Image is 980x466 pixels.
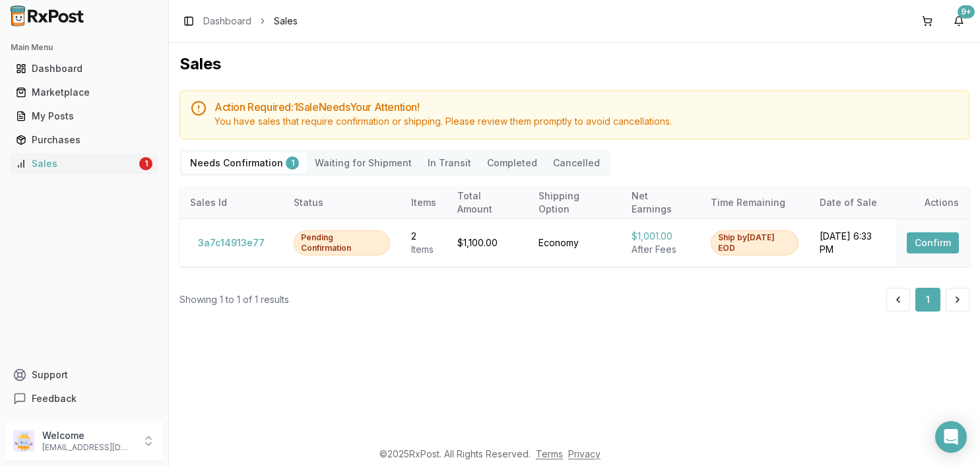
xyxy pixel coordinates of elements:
[182,152,307,174] button: Needs Confirmation
[447,187,528,218] th: Total Amount
[907,232,959,253] button: Confirm
[948,11,969,32] button: 9+
[16,157,137,170] div: Sales
[632,243,690,256] div: After Fees
[286,156,299,170] div: 1
[16,86,152,99] div: Marketplace
[283,187,401,218] th: Status
[307,152,420,174] button: Waiting for Shipment
[958,5,975,18] div: 9+
[632,230,690,243] div: $1,001.00
[16,133,152,147] div: Purchases
[16,62,152,75] div: Dashboard
[411,243,436,256] div: Item s
[5,153,163,174] button: Sales1
[5,387,163,411] button: Feedback
[539,236,610,250] div: Economy
[11,81,158,104] a: Marketplace
[528,187,621,218] th: Shipping Option
[568,448,601,459] a: Privacy
[180,53,969,75] h1: Sales
[545,152,608,174] button: Cancelled
[203,15,298,28] nav: breadcrumb
[274,15,298,28] span: Sales
[5,363,163,387] button: Support
[214,102,958,112] h5: Action Required: 1 Sale Need s Your Attention!
[621,187,700,218] th: Net Earnings
[190,232,273,253] button: 3a7c14913e77
[457,236,517,250] div: $1,100.00
[479,152,545,174] button: Completed
[214,115,958,128] div: You have sales that require confirmation or shipping. Please review them promptly to avoid cancel...
[13,430,34,451] img: User avatar
[896,187,969,218] th: Actions
[11,57,158,81] a: Dashboard
[11,42,158,53] h2: Main Menu
[536,448,563,459] a: Terms
[180,293,289,306] div: Showing 1 to 1 of 1 results
[5,129,163,150] button: Purchases
[5,106,163,127] button: My Posts
[5,82,163,103] button: Marketplace
[11,128,158,152] a: Purchases
[5,5,90,26] img: RxPost Logo
[401,187,447,218] th: Items
[711,230,799,255] div: Ship by [DATE] EOD
[915,288,940,312] button: 1
[32,392,77,405] span: Feedback
[294,230,390,255] div: Pending Confirmation
[139,157,152,170] div: 1
[11,152,158,176] a: Sales1
[700,187,809,218] th: Time Remaining
[411,230,436,243] div: 2
[420,152,479,174] button: In Transit
[809,187,896,218] th: Date of Sale
[820,230,886,256] div: [DATE] 6:33 PM
[935,421,967,453] div: Open Intercom Messenger
[16,110,152,123] div: My Posts
[5,58,163,79] button: Dashboard
[180,187,283,218] th: Sales Id
[203,15,251,28] a: Dashboard
[11,104,158,128] a: My Posts
[42,442,134,453] p: [EMAIL_ADDRESS][DOMAIN_NAME]
[42,429,134,442] p: Welcome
